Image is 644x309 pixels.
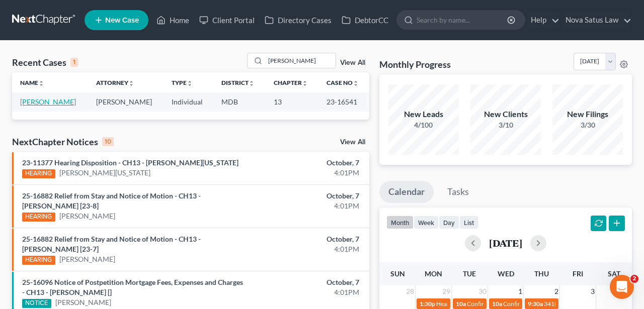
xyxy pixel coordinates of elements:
[302,80,308,86] i: unfold_more
[590,285,596,297] span: 3
[22,278,243,296] a: 25-16096 Notice of Postpetition Mortgage Fees, Expenses and Charges - CH13 - [PERSON_NAME] []
[22,158,238,167] a: 23-11377 Hearing Disposition - CH13 - [PERSON_NAME][US_STATE]
[96,79,134,86] a: Attorneyunfold_more
[388,120,459,130] div: 4/100
[151,11,194,29] a: Home
[470,120,541,130] div: 3/10
[405,285,415,297] span: 28
[22,256,55,265] div: HEARING
[254,287,359,297] div: 4:01PM
[534,269,549,278] span: Thu
[552,120,623,130] div: 3/30
[630,275,638,283] span: 2
[12,56,78,68] div: Recent Cases
[59,211,115,221] a: [PERSON_NAME]
[390,269,405,278] span: Sun
[439,216,459,229] button: day
[59,168,150,178] a: [PERSON_NAME][US_STATE]
[20,97,76,106] a: [PERSON_NAME]
[553,285,559,297] span: 2
[22,299,51,308] div: NOTICE
[608,269,620,278] span: Sat
[456,300,466,307] span: 10a
[20,79,44,86] a: Nameunfold_more
[22,213,55,222] div: HEARING
[22,235,201,253] a: 25-16882 Relief from Stay and Notice of Motion - CH13 - [PERSON_NAME] [23-7]
[70,58,78,67] div: 1
[254,234,359,244] div: October, 7
[489,238,522,248] h2: [DATE]
[318,92,369,111] td: 23-16541
[467,300,581,307] span: Confirmation hearing for [PERSON_NAME]
[610,275,634,299] iframe: Intercom live chat
[425,269,442,278] span: Mon
[213,92,265,111] td: MDB
[102,137,114,146] div: 10
[438,181,478,203] a: Tasks
[260,11,337,29] a: Directory Cases
[172,79,193,86] a: Typeunfold_more
[388,109,459,120] div: New Leads
[552,109,623,120] div: New Filings
[88,92,164,111] td: [PERSON_NAME]
[459,216,478,229] button: list
[379,181,434,203] a: Calendar
[254,277,359,287] div: October, 7
[105,17,139,24] span: New Case
[254,201,359,211] div: 4:01PM
[526,11,559,29] a: Help
[414,216,439,229] button: week
[463,269,476,278] span: Tue
[340,59,365,66] a: View All
[254,191,359,201] div: October, 7
[254,158,359,168] div: October, 7
[38,80,44,86] i: unfold_more
[379,58,451,70] h3: Monthly Progress
[477,285,488,297] span: 30
[22,191,201,210] a: 25-16882 Relief from Stay and Notice of Motion - CH13 - [PERSON_NAME] [23-8]
[194,11,260,29] a: Client Portal
[327,79,359,86] a: Case Nounfold_more
[265,53,336,68] input: Search by name...
[187,80,193,86] i: unfold_more
[503,300,617,307] span: Confirmation hearing for [PERSON_NAME]
[517,285,523,297] span: 1
[470,109,541,120] div: New Clients
[498,269,514,278] span: Wed
[528,300,543,307] span: 9:30a
[441,285,451,297] span: 29
[55,297,111,307] a: [PERSON_NAME]
[164,92,213,111] td: Individual
[340,139,365,146] a: View All
[386,216,414,229] button: month
[436,300,515,307] span: Hearing for [PERSON_NAME]
[128,80,134,86] i: unfold_more
[544,300,641,307] span: 341(a) meeting for [PERSON_NAME]
[420,300,435,307] span: 1:30p
[249,80,255,86] i: unfold_more
[353,80,359,86] i: unfold_more
[254,244,359,254] div: 4:01PM
[254,168,359,178] div: 4:01PM
[337,11,393,29] a: DebtorCC
[221,79,255,86] a: Districtunfold_more
[560,11,631,29] a: Nova Satus Law
[266,92,318,111] td: 13
[274,79,308,86] a: Chapterunfold_more
[59,254,115,264] a: [PERSON_NAME]
[12,136,114,148] div: NextChapter Notices
[22,169,55,178] div: HEARING
[492,300,502,307] span: 10a
[573,269,583,278] span: Fri
[417,11,509,29] input: Search by name...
